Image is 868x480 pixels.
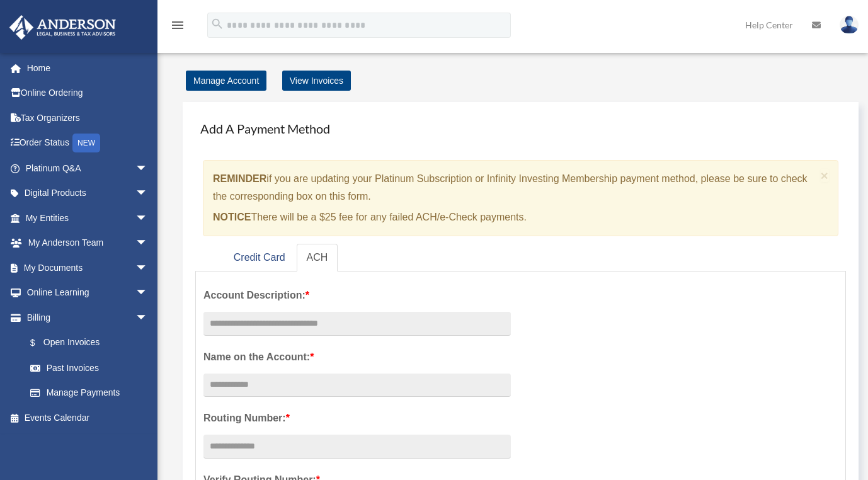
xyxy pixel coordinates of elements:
label: Routing Number: [203,409,511,427]
a: My Anderson Teamarrow_drop_down [9,231,167,256]
strong: NOTICE [213,212,251,222]
div: NEW [72,134,100,152]
a: Online Learningarrow_drop_down [9,280,167,306]
a: Home [9,55,167,81]
a: Tax Organizers [9,105,167,130]
a: Credit Card [224,244,295,272]
p: There will be a $25 fee for any failed ACH/e-Check payments. [213,209,816,226]
span: arrow_drop_down [135,231,161,256]
span: arrow_drop_down [135,181,161,207]
label: Account Description: [203,287,511,304]
a: $Open Invoices [18,330,167,356]
a: Manage Account [186,71,266,91]
a: Manage Payments [18,380,161,406]
label: Name on the Account: [203,348,511,366]
a: My Entitiesarrow_drop_down [9,205,167,231]
i: search [210,17,224,31]
span: arrow_drop_down [135,280,161,306]
span: $ [37,335,43,351]
a: ACH [297,244,338,272]
a: Online Ordering [9,81,167,106]
span: arrow_drop_down [135,305,161,331]
a: Platinum Q&Aarrow_drop_down [9,156,167,181]
span: arrow_drop_down [135,255,161,281]
span: arrow_drop_down [135,205,161,231]
i: menu [170,18,185,33]
span: arrow_drop_down [135,156,161,181]
a: Past Invoices [18,355,167,380]
div: if you are updating your Platinum Subscription or Infinity Investing Membership payment method, p... [203,160,838,236]
a: Digital Productsarrow_drop_down [9,181,167,206]
a: Events Calendar [9,405,167,430]
a: My Documentsarrow_drop_down [9,255,167,280]
img: User Pic [840,16,859,34]
a: Billingarrow_drop_down [9,305,167,330]
img: Anderson Advisors Platinum Portal [6,15,120,40]
strong: REMINDER [213,173,266,184]
a: Order StatusNEW [9,130,167,156]
span: × [821,168,829,183]
button: Close [821,169,829,182]
h4: Add A Payment Method [195,115,846,142]
a: View Invoices [282,71,351,91]
a: menu [170,22,185,33]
